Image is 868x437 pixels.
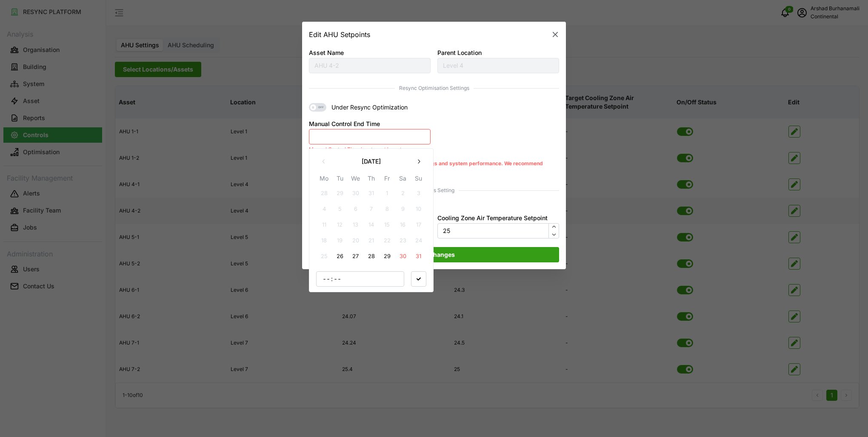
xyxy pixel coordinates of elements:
[380,249,395,264] button: 29 August 2025
[309,120,380,129] label: Manual Control End Time
[326,103,408,112] span: Under Resync Optimization
[322,274,331,283] input: --
[309,84,559,92] span: Resync Optimisation Settings
[380,186,395,201] button: 1 August 2025
[317,201,332,217] button: 4 August 2025
[395,201,411,217] button: 9 August 2025
[309,147,431,152] p: Manual Control Time input must be set
[363,173,379,186] th: Th
[411,249,426,264] button: 31 August 2025
[364,217,379,233] button: 14 August 2025
[437,213,548,223] label: Cooling Zone Air Temperature Setpoint
[348,233,363,248] button: 20 August 2025
[309,48,344,57] label: Asset Name
[309,247,559,262] button: Save Changes
[316,103,326,112] span: OFF
[411,173,426,186] th: Su
[331,271,333,286] span: :
[395,249,411,264] button: 30 August 2025
[348,201,363,217] button: 6 August 2025
[395,173,411,186] th: Sa
[317,186,332,201] button: 28 July 2025
[348,186,363,201] button: 30 July 2025
[380,201,395,217] button: 8 August 2025
[317,233,332,248] button: 18 August 2025
[348,173,363,186] th: We
[317,249,332,264] button: 25 August 2025
[348,217,363,233] button: 13 August 2025
[332,233,348,248] button: 19 August 2025
[411,217,426,233] button: 17 August 2025
[332,217,348,233] button: 12 August 2025
[364,233,379,248] button: 21 August 2025
[331,154,411,169] button: [DATE]
[395,186,411,201] button: 2 August 2025
[309,187,559,195] span: Setpoints Setting
[379,173,395,186] th: Fr
[348,249,363,264] button: 27 August 2025
[380,217,395,233] button: 15 August 2025
[414,247,455,262] span: Save Changes
[411,201,426,217] button: 10 August 2025
[411,233,426,248] button: 24 August 2025
[364,201,379,217] button: 7 August 2025
[364,186,379,201] button: 31 July 2025
[380,233,395,248] button: 22 August 2025
[395,233,411,248] button: 23 August 2025
[437,48,482,57] label: Parent Location
[332,173,348,186] th: Tu
[316,173,332,186] th: Mo
[395,217,411,233] button: 16 August 2025
[332,201,348,217] button: 5 August 2025
[332,186,348,201] button: 29 July 2025
[364,249,379,264] button: 28 August 2025
[309,31,370,38] h2: Edit AHU Setpoints
[309,160,559,175] p: Turning off optimisation may impact energy savings and system performance. We recommend keeping i...
[411,186,426,201] button: 3 August 2025
[333,274,342,283] input: --
[317,217,332,233] button: 11 August 2025
[332,249,348,264] button: 26 August 2025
